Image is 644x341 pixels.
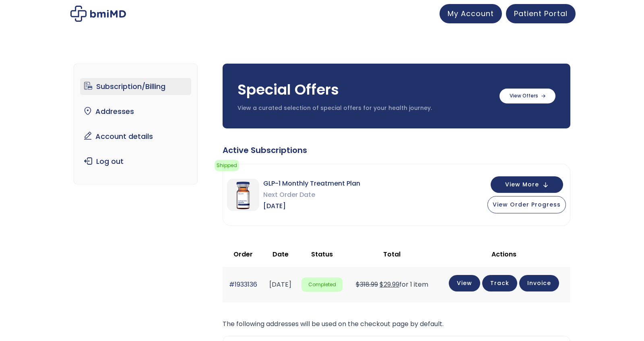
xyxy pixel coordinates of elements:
[487,196,566,213] button: View Order Progress
[269,280,291,289] time: [DATE]
[311,250,333,259] span: Status
[80,153,192,170] a: Log out
[80,103,192,120] a: Addresses
[482,275,517,291] a: Track
[491,176,563,193] button: View More
[491,250,516,259] span: Actions
[215,160,239,171] span: Shipped
[233,250,253,259] span: Order
[223,318,570,330] p: The following addresses will be used on the checkout page by default.
[74,64,198,184] nav: Account pages
[227,179,259,211] img: GLP-1 Monthly Treatment Plan
[493,200,561,209] span: View Order Progress
[70,6,126,22] img: My account
[263,189,360,200] span: Next Order Date
[383,250,400,259] span: Total
[519,275,559,291] a: Invoice
[440,4,502,23] a: My Account
[356,280,378,289] del: $318.99
[223,145,570,156] div: Active Subscriptions
[80,78,192,95] a: Subscription/Billing
[514,8,568,19] span: Patient Portal
[347,267,437,302] td: for 1 item
[263,178,360,189] span: GLP-1 Monthly Treatment Plan
[449,275,480,291] a: View
[272,250,289,259] span: Date
[505,182,539,187] span: View More
[448,8,494,19] span: My Account
[237,104,491,112] p: View a curated selection of special offers for your health journey.
[380,280,399,289] span: 29.99
[237,80,491,100] h3: Special Offers
[301,277,343,292] span: Completed
[80,128,192,145] a: Account details
[380,280,384,289] span: $
[506,4,576,23] a: Patient Portal
[229,280,257,289] a: #1933136
[263,200,360,212] span: [DATE]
